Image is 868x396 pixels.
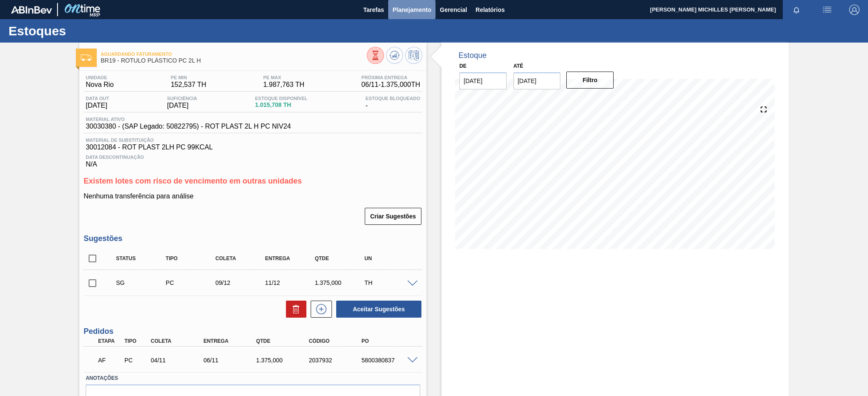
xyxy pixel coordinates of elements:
span: 30012084 - ROT PLAST 2LH PC 99KCAL [86,143,420,151]
span: 1.987,763 TH [263,81,305,89]
div: PO [359,338,418,344]
span: Material ativo [86,117,291,122]
div: Tipo [164,255,219,261]
span: Data out [86,96,109,101]
span: [DATE] [167,102,197,109]
div: Tipo [122,338,150,344]
span: Existem lotes com risco de vencimento em outras unidades [84,177,302,185]
div: Qtde [313,255,369,261]
img: Logout [849,5,859,15]
div: Sugestão Criada [114,279,170,286]
span: 06/11 - 1.375,000 TH [361,81,420,89]
div: 11/12/2025 [263,279,319,286]
button: Notificações [783,4,810,16]
span: Tarefas [363,5,384,15]
span: Nova Rio [86,81,114,89]
div: Aguardando Faturamento [96,351,124,370]
p: AF [98,357,121,364]
span: 152,537 TH [171,81,206,89]
div: - [363,96,422,109]
div: Entrega [201,338,260,344]
span: Relatórios [476,5,505,15]
label: De [459,63,467,69]
div: Coleta [213,255,269,261]
span: BR19 - RÓTULO PLÁSTICO PC 2L H [101,57,367,64]
img: TNhmsLtSVTkK8tSr43FrP2fwEKptu5GPRR3wAAAABJRU5ErkJggg== [11,6,52,14]
span: Aguardando Faturamento [101,52,367,57]
span: PE MIN [171,75,206,80]
span: Data Descontinuação [86,155,420,160]
p: Nenhuma transferência para análise [84,192,422,200]
input: dd/mm/yyyy [459,72,507,89]
div: 2037932 [307,357,366,364]
span: 1.015,708 TH [255,102,307,108]
label: Até [513,63,523,69]
div: Etapa [96,338,124,344]
span: Suficiência [167,96,197,101]
button: Filtro [566,72,614,89]
div: UN [362,255,418,261]
div: Status [114,255,170,261]
div: 09/12/2025 [213,279,269,286]
div: Código [307,338,366,344]
div: 1.375,000 [254,357,313,364]
div: Coleta [149,338,208,344]
div: 04/11/2025 [149,357,208,364]
div: Excluir Sugestões [282,301,306,318]
span: Planejamento [392,5,431,15]
div: TH [362,279,418,286]
button: Programar Estoque [405,47,422,64]
span: Próxima Entrega [361,75,420,80]
span: Estoque Disponível [255,96,307,101]
button: Criar Sugestões [365,208,421,225]
div: Estoque [459,51,487,60]
span: 30030380 - (SAP Legado: 50822795) - ROT PLAST 2L H PC NIV24 [86,123,291,130]
div: Pedido de Compra [164,279,219,286]
div: Criar Sugestões [366,207,422,226]
span: [DATE] [86,102,109,109]
div: Qtde [254,338,313,344]
img: Ícone [81,55,92,61]
div: Aceitar Sugestões [332,300,422,319]
span: Material de Substituição [86,138,420,143]
div: Entrega [263,255,319,261]
span: Gerencial [440,5,467,15]
button: Aceitar Sugestões [336,301,421,318]
span: PE MAX [263,75,305,80]
div: 5800380837 [359,357,418,364]
input: dd/mm/yyyy [513,72,561,89]
span: Unidade [86,75,114,80]
h1: Estoques [9,26,160,36]
div: Pedido de Compra [122,357,150,364]
h3: Pedidos [84,327,422,336]
div: 06/11/2025 [201,357,260,364]
div: 1.375,000 [313,279,369,286]
label: Anotações [86,372,420,385]
span: Estoque Bloqueado [366,96,420,101]
img: userActions [822,5,832,15]
h3: Sugestões [84,234,422,243]
div: N/A [84,151,422,168]
div: Nova sugestão [306,301,332,318]
button: Visão Geral dos Estoques [367,47,384,64]
button: Atualizar Gráfico [386,47,403,64]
